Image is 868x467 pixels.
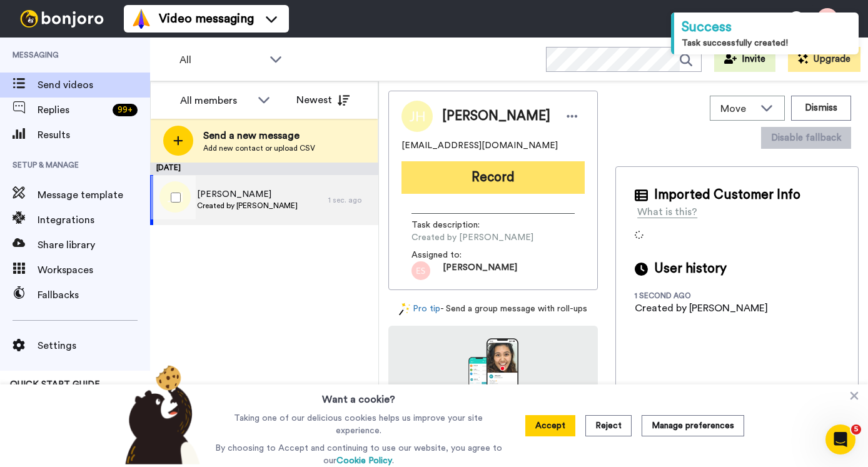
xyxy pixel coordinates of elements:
span: Created by [PERSON_NAME] [411,231,533,244]
span: Created by [PERSON_NAME] [197,201,298,211]
span: Move [720,101,754,116]
div: 1 sec. ago [328,195,372,205]
div: What is this? [637,204,697,219]
a: Cookie Policy [336,456,392,465]
div: 1 second ago [635,291,716,301]
div: 99 + [113,104,138,116]
span: Replies [38,103,108,118]
span: Share library [38,238,150,253]
img: bear-with-cookie.png [114,364,206,464]
button: Reject [585,415,632,436]
a: Pro tip [399,303,440,316]
span: Message template [38,188,150,203]
span: Assigned to: [411,249,499,261]
button: Upgrade [788,47,860,72]
button: Disable fallback [761,127,851,149]
button: Record [401,161,585,194]
div: [DATE] [150,163,378,175]
img: download [468,338,518,406]
span: [PERSON_NAME] [442,107,550,126]
button: Manage preferences [642,415,744,436]
img: bj-logo-header-white.svg [15,10,109,28]
iframe: Intercom live chat [825,424,855,454]
span: Add new contact or upload CSV [203,143,315,153]
img: Image of Joseph Huntley [401,101,433,132]
span: User history [654,259,727,278]
span: Fallbacks [38,288,150,303]
span: 5 [851,424,861,434]
span: Imported Customer Info [654,186,800,204]
span: [PERSON_NAME] [443,261,517,280]
button: Accept [525,415,575,436]
span: [EMAIL_ADDRESS][DOMAIN_NAME] [401,139,558,152]
div: All members [180,93,251,108]
span: Integrations [38,213,150,228]
span: Video messaging [159,10,254,28]
span: [PERSON_NAME] [197,188,298,201]
span: All [179,53,263,68]
button: Invite [714,47,775,72]
span: Settings [38,338,150,353]
button: Dismiss [791,96,851,121]
div: Task successfully created! [682,37,851,49]
span: Results [38,128,150,143]
img: magic-wand.svg [399,303,410,316]
span: Send videos [38,78,150,93]
img: vm-color.svg [131,9,151,29]
span: QUICK START GUIDE [10,380,100,389]
img: 99d46333-7e37-474d-9b1c-0ea629eb1775.png [411,261,430,280]
h3: Want a cookie? [322,384,395,407]
button: Newest [287,88,359,113]
p: By choosing to Accept and continuing to use our website, you agree to our . [212,442,505,467]
span: Task description : [411,219,499,231]
p: Taking one of our delicious cookies helps us improve your site experience. [212,412,505,437]
div: Success [682,18,851,37]
div: - Send a group message with roll-ups [388,303,598,316]
span: Send a new message [203,128,315,143]
div: Created by [PERSON_NAME] [635,301,768,316]
span: Workspaces [38,263,150,278]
